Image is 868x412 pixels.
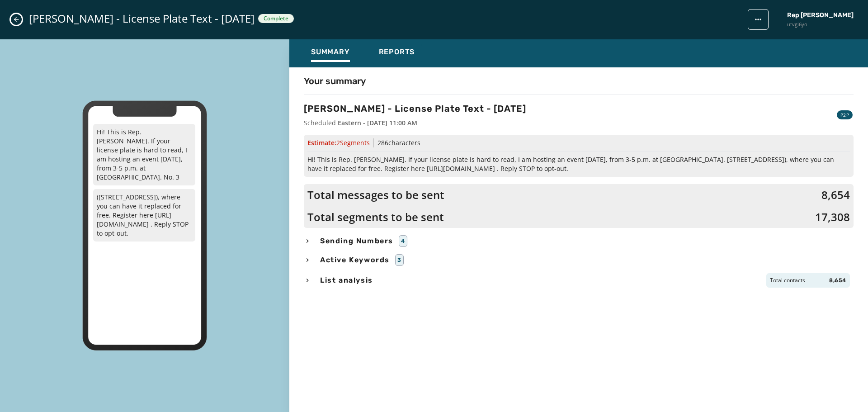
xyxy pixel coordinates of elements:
[304,75,366,87] h4: Your summary
[395,254,404,266] div: 3
[815,210,850,224] span: 17,308
[336,138,370,147] span: 2 Segment s
[29,11,255,26] span: [PERSON_NAME] - License Plate Text - [DATE]
[307,210,444,224] span: Total segments to be sent
[304,273,854,288] button: List analysisTotal contacts8,654
[304,254,854,266] button: Active Keywords3
[837,110,853,119] div: P2P
[787,21,854,28] span: utvgi6yo
[318,255,392,265] span: Active Keywords
[307,155,850,173] span: Hi! This is Rep. [PERSON_NAME]. If your license plate is hard to read, I am hosting an event [DAT...
[787,11,854,20] span: Rep [PERSON_NAME]
[304,118,336,128] span: Scheduled
[377,138,420,147] span: 286 characters
[307,138,370,147] span: Estimate:
[748,9,769,30] button: broadcast action menu
[304,43,357,64] button: Summary
[264,15,288,22] span: Complete
[829,277,846,284] span: 8,654
[372,43,422,64] button: Reports
[93,189,195,242] p: ([STREET_ADDRESS]), where you can have it replaced for free. Register here [URL][DOMAIN_NAME] . R...
[770,277,805,284] span: Total contacts
[338,118,417,128] div: Eastern - [DATE] 11:00 AM
[821,188,850,202] span: 8,654
[399,235,407,247] div: 4
[307,188,444,202] span: Total messages to be sent
[304,102,526,115] h3: [PERSON_NAME] - License Plate Text - [DATE]
[304,235,854,247] button: Sending Numbers4
[93,124,195,185] p: Hi! This is Rep. [PERSON_NAME]. If your license plate is hard to read, I am hosting an event [DAT...
[311,47,350,57] span: Summary
[318,275,375,286] span: List analysis
[379,47,415,57] span: Reports
[318,236,395,246] span: Sending Numbers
